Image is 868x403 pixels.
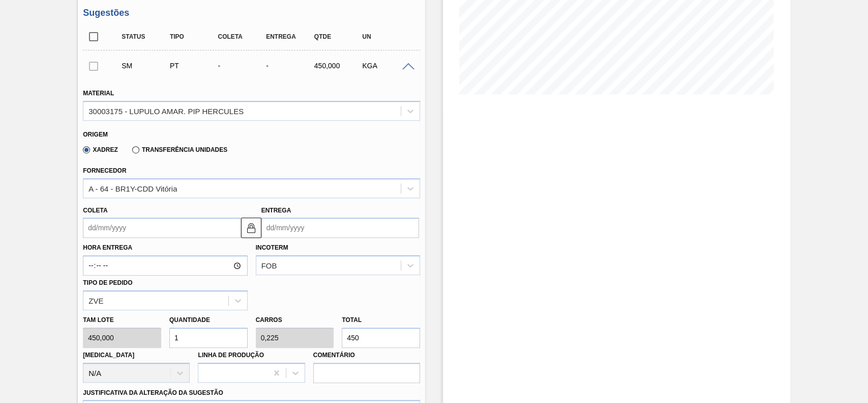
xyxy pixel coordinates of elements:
[83,389,223,396] label: Justificativa da Alteração da Sugestão
[215,62,268,70] div: -
[261,261,277,270] div: FOB
[312,33,365,40] div: Qtde
[83,279,132,286] label: Tipo de pedido
[169,316,210,324] label: Quantidade
[256,316,282,324] label: Carros
[83,207,107,214] label: Coleta
[263,62,316,70] div: -
[241,218,261,238] button: locked
[83,313,161,328] label: Tam lote
[88,106,244,115] div: 30003175 - LUPULO AMAR. PIP HERCULES
[360,62,412,70] div: KGA
[245,222,257,234] img: locked
[342,316,362,324] label: Total
[83,352,134,359] label: [MEDICAL_DATA]
[132,146,227,153] label: Transferência Unidades
[261,218,419,238] input: dd/mm/yyyy
[312,62,365,70] div: 450,000
[88,184,177,193] div: A - 64 - BR1Y-CDD Vitória
[167,33,220,40] div: Tipo
[198,352,264,359] label: Linha de Produção
[83,8,420,18] h3: Sugestões
[119,33,172,40] div: Status
[83,218,241,238] input: dd/mm/yyyy
[83,167,126,174] label: Fornecedor
[215,33,268,40] div: Coleta
[83,146,118,153] label: Xadrez
[83,90,114,97] label: Material
[313,348,420,363] label: Comentário
[256,244,288,251] label: Incoterm
[261,207,291,214] label: Entrega
[167,62,220,70] div: Pedido de Transferência
[88,296,103,305] div: ZVE
[263,33,316,40] div: Entrega
[119,62,172,70] div: Sugestão Manual
[360,33,412,40] div: UN
[83,131,108,138] label: Origem
[83,240,247,255] label: Hora Entrega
